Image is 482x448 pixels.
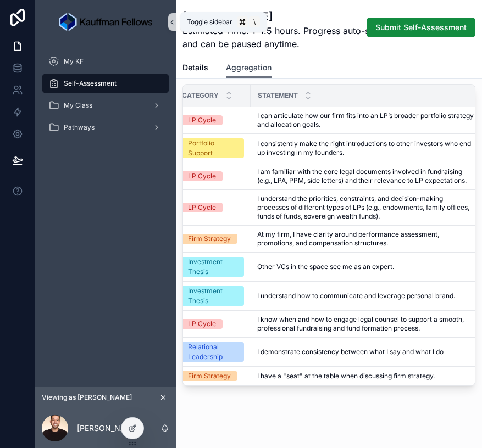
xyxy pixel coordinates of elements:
[182,9,393,24] h1: [PERSON_NAME]
[188,115,216,125] div: LP Cycle
[188,234,231,244] div: Firm Strategy
[188,257,237,277] div: Investment Thesis
[42,393,132,402] span: Viewing as [PERSON_NAME]
[257,348,444,356] span: I demonstrate consistency between what I say and what I do
[250,18,259,26] span: \
[187,18,232,26] span: Toggle sidebar
[257,262,394,271] span: Other VCs in the space see me as an expert.
[42,117,169,137] a: Pathways
[257,167,474,185] span: I am familiar with the core legal documents involved in fundraising (e.g., LPA, PPM, side letters...
[188,371,231,381] div: Firm Strategy
[77,423,140,434] p: [PERSON_NAME]
[182,62,208,73] span: Details
[257,111,474,129] span: I can articulate how our firm fits into an LP’s broader portfolio strategy and allocation goals.
[188,342,237,362] div: Relational Leadership
[226,58,272,79] a: Aggregation
[257,292,455,300] span: I understand how to communicate and leverage personal brand.
[42,52,169,71] a: My KF
[258,91,298,100] span: Statement
[188,319,216,329] div: LP Cycle
[188,203,216,212] div: LP Cycle
[64,57,84,66] span: My KF
[375,22,467,33] span: Submit Self-Assessment
[257,230,474,248] span: At my firm, I have clarity around performance assessment, promotions, and compensation structures.
[188,171,216,181] div: LP Cycle
[182,58,208,80] a: Details
[42,96,169,115] a: My Class
[64,101,92,110] span: My Class
[188,138,237,158] div: Portfolio Support
[59,13,152,31] img: App logo
[182,24,393,51] span: Estimated Time: 1–1.5 hours. Progress auto-saves and can be paused anytime.
[182,91,219,100] span: Category
[257,194,474,221] span: I understand the priorities, constraints, and decision-making processes of different types of LPs...
[257,372,435,380] span: I have a "seat" at the table when discussing firm strategy.
[35,44,176,152] div: scrollable content
[64,79,117,88] span: Self-Assessment
[188,286,237,306] div: Investment Thesis
[257,315,474,333] span: I know when and how to engage legal counsel to support a smooth, professional fundraising and fun...
[257,139,474,157] span: I consistently make the right introductions to other investors who end up investing in my founders.
[64,123,95,132] span: Pathways
[367,18,475,37] button: Submit Self-Assessment
[42,74,169,93] a: Self-Assessment
[226,62,272,73] span: Aggregation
